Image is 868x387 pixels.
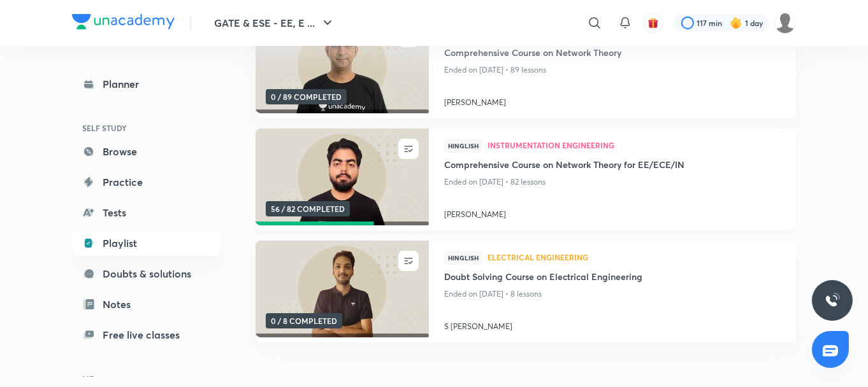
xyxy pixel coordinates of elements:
a: Practice [72,169,220,195]
a: Instrumentation Engineering [488,141,781,150]
a: new-thumbnail56 / 82 COMPLETED [256,129,429,230]
a: Comprehensive Course on Network Theory for EE/ECE/IN [444,158,781,174]
a: new-thumbnail0 / 89 COMPLETED [256,17,429,118]
span: Hinglish [444,251,482,265]
h6: SELF STUDY [72,117,220,139]
a: Company Logo [72,14,175,32]
img: avatar [647,17,659,29]
p: Ended on [DATE] • 8 lessons [444,286,781,302]
a: Planner [72,71,220,97]
img: new-thumbnail [254,240,430,339]
p: Ended on [DATE] • 82 lessons [444,174,781,190]
img: new-thumbnail [254,16,430,115]
span: 0 / 8 COMPLETED [266,313,342,328]
img: Company Logo [72,14,175,29]
a: S [PERSON_NAME] [444,316,781,332]
a: [PERSON_NAME] [444,92,781,108]
img: Divyanshu [774,12,796,34]
a: Free live classes [72,322,220,348]
img: new-thumbnail [254,128,430,227]
img: ttu [825,293,840,308]
a: Notes [72,292,220,317]
a: Doubt Solving Course on Electrical Engineering [444,270,781,286]
a: [PERSON_NAME] [444,204,781,220]
button: avatar [643,13,663,33]
span: Hinglish [444,139,482,153]
a: Tests [72,200,220,225]
a: Browse [72,139,220,164]
a: Playlist [72,230,220,256]
a: new-thumbnail0 / 8 COMPLETED [256,241,429,342]
img: streak [730,17,742,29]
p: Ended on [DATE] • 89 lessons [444,62,781,78]
span: Instrumentation Engineering [488,141,781,149]
a: Comprehensive Course on Network Theory [444,46,781,62]
span: 0 / 89 COMPLETED [266,89,347,104]
span: 56 / 82 COMPLETED [266,201,350,216]
a: Electrical Engineering [488,253,781,262]
span: Electrical Engineering [488,253,781,261]
button: GATE & ESE - EE, E ... [206,10,343,36]
a: Doubts & solutions [72,261,220,286]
